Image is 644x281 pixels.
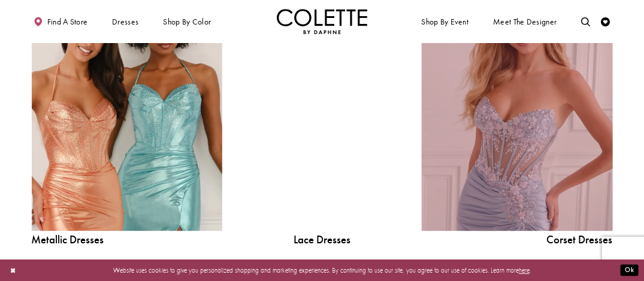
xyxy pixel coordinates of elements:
[519,266,530,274] a: here
[419,9,471,34] span: Shop By Event
[254,234,390,246] a: Lace Dresses
[163,17,211,26] span: Shop by color
[65,264,579,276] p: Website uses cookies to give you personalized shopping and marketing experiences. By continuing t...
[32,234,222,246] span: Metallic Dresses
[422,17,469,26] span: Shop By Event
[277,9,368,34] img: Colette by Daphne
[579,9,593,34] a: Toggle search
[47,17,88,26] span: Find a store
[32,9,90,34] a: Find a store
[599,9,613,34] a: Check Wishlist
[422,234,612,246] span: Corset Dresses
[491,9,560,34] a: Meet the designer
[112,17,138,26] span: Dresses
[493,17,557,26] span: Meet the designer
[161,9,213,34] span: Shop by color
[621,265,639,276] button: Submit Dialog
[5,262,20,279] button: Close Dialog
[277,9,368,34] a: Visit Home Page
[110,9,141,34] span: Dresses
